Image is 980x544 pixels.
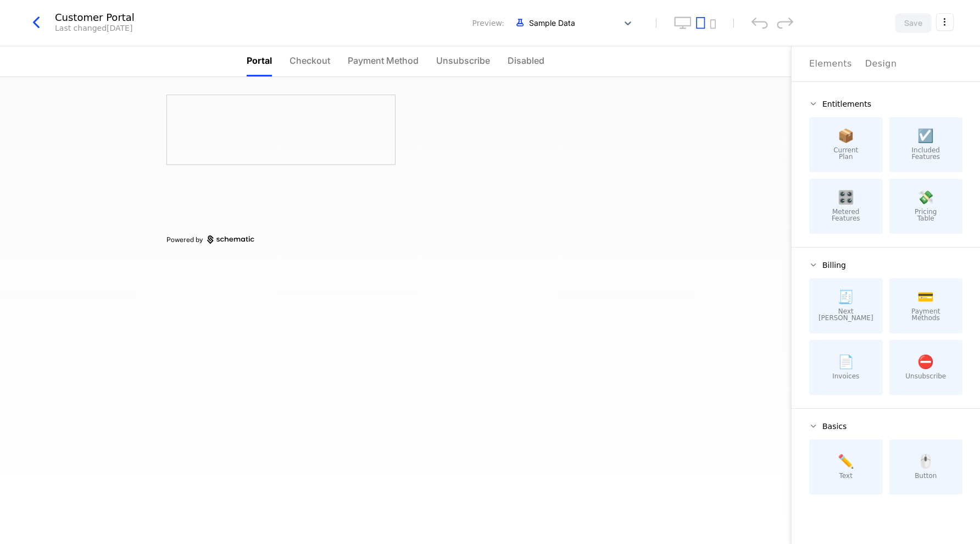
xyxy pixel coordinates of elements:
[809,57,852,70] div: Elements
[832,208,860,222] span: Metered Features
[809,46,962,81] div: Choose Sub Page
[751,17,768,29] div: undo
[838,129,854,142] span: 📦
[838,455,854,468] span: ✏️
[348,54,419,67] span: Payment Method
[832,373,859,380] span: Invoices
[895,13,932,33] button: Save
[508,54,544,67] span: Disabled
[917,191,934,204] span: 💸
[822,100,871,108] span: Entitlements
[247,54,272,67] span: Portal
[915,208,937,222] span: Pricing Table
[289,54,330,67] span: Checkout
[818,308,874,321] span: Next [PERSON_NAME]
[936,13,954,31] button: Select action
[166,235,625,244] a: Powered by
[777,17,793,29] div: redo
[915,472,937,479] span: Button
[822,261,846,269] span: Billing
[838,191,854,204] span: 🎛️
[822,422,847,430] span: Basics
[55,13,135,23] div: Customer Portal
[166,235,203,244] span: Powered by
[905,373,946,380] span: Unsubscribe
[838,355,854,369] span: 📄
[436,54,490,67] span: Unsubscribe
[917,455,934,468] span: 🖱️
[917,129,934,142] span: ☑️
[55,23,132,34] div: Last changed [DATE]
[838,290,854,304] span: 🧾
[917,355,934,369] span: ⛔️
[911,147,940,160] span: Included Features
[674,17,692,29] button: desktop
[833,147,858,160] span: Current Plan
[472,18,504,29] span: Preview:
[865,57,897,70] div: Design
[911,308,940,321] span: Payment Methods
[917,290,934,304] span: 💳
[696,17,705,29] button: tablet
[839,472,853,479] span: Text
[710,19,716,29] button: mobile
